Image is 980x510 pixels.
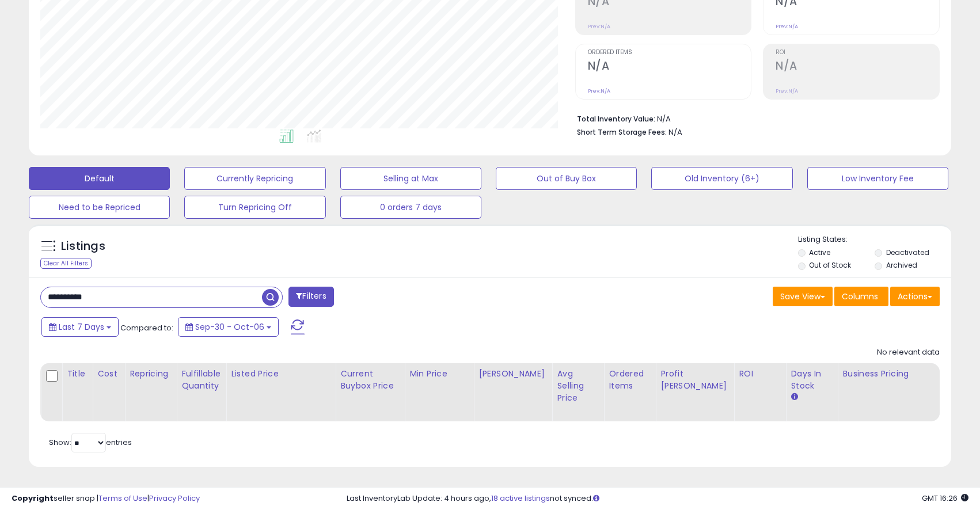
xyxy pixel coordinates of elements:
[739,368,781,380] div: ROI
[12,493,54,504] strong: Copyright
[61,238,105,254] h5: Listings
[809,260,851,270] label: Out of Stock
[409,368,469,380] div: Min Price
[496,167,637,190] button: Out of Buy Box
[791,392,797,402] small: Days In Stock.
[668,127,682,138] span: N/A
[29,167,170,190] button: Default
[776,87,798,94] small: Prev: N/A
[842,368,959,380] div: Business Pricing
[776,23,798,30] small: Prev: N/A
[340,196,481,219] button: 0 orders 7 days
[886,260,917,270] label: Archived
[807,167,948,190] button: Low Inventory Fee
[922,493,968,504] span: 2025-10-14 16:26 GMT
[178,317,279,337] button: Sep-30 - Oct-06
[651,167,792,190] button: Old Inventory (6+)
[773,287,833,306] button: Save View
[59,321,104,333] span: Last 7 Days
[97,368,120,380] div: Cost
[231,368,331,380] div: Listed Price
[130,368,172,380] div: Repricing
[877,347,940,358] div: No relevant data
[195,321,264,333] span: Sep-30 - Oct-06
[40,258,92,269] div: Clear All Filters
[886,248,929,257] label: Deactivated
[577,114,655,124] b: Total Inventory Value:
[609,368,651,392] div: Ordered Items
[577,127,667,137] b: Short Term Storage Fees:
[834,287,888,306] button: Columns
[29,196,170,219] button: Need to be Repriced
[12,493,200,504] div: seller snap | |
[557,368,599,404] div: Avg Selling Price
[184,167,325,190] button: Currently Repricing
[41,317,119,337] button: Last 7 Days
[776,50,939,56] span: ROI
[798,234,951,245] p: Listing States:
[842,291,878,302] span: Columns
[120,322,173,333] span: Compared to:
[776,59,939,75] h2: N/A
[149,493,200,504] a: Privacy Policy
[67,368,88,380] div: Title
[340,167,481,190] button: Selling at Max
[98,493,147,504] a: Terms of Use
[340,368,400,392] div: Current Buybox Price
[577,111,931,125] li: N/A
[809,248,830,257] label: Active
[588,23,610,30] small: Prev: N/A
[49,437,132,448] span: Show: entries
[288,287,333,307] button: Filters
[890,287,940,306] button: Actions
[491,493,550,504] a: 18 active listings
[588,50,751,56] span: Ordered Items
[184,196,325,219] button: Turn Repricing Off
[791,368,833,392] div: Days In Stock
[588,87,610,94] small: Prev: N/A
[347,493,968,504] div: Last InventoryLab Update: 4 hours ago, not synced.
[181,368,221,392] div: Fulfillable Quantity
[478,368,547,380] div: [PERSON_NAME]
[588,59,751,75] h2: N/A
[660,368,729,392] div: Profit [PERSON_NAME]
